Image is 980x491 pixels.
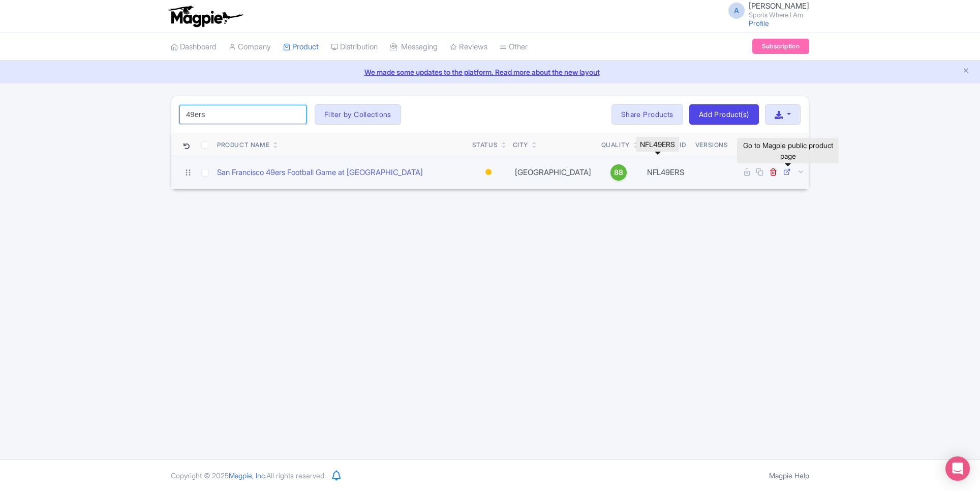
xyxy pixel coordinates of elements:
[601,164,636,181] a: 88
[749,1,809,11] span: [PERSON_NAME]
[166,5,244,27] img: logo-ab69f6fb50320c5b225c76a69d11143b.png
[769,471,809,480] a: Magpie Help
[315,104,401,125] button: Filter by Collections
[640,133,691,156] th: Internal ID
[601,140,630,150] div: Quality
[450,33,487,61] a: Reviews
[331,33,378,61] a: Distribution
[472,140,498,150] div: Status
[689,104,759,125] a: Add Product(s)
[165,470,332,481] div: Copyright © 2025 All rights reserved.
[749,19,769,27] a: Profile
[509,156,597,189] td: [GEOGRAPHIC_DATA]
[217,167,423,179] a: San Francisco 49ers Football Game at [GEOGRAPHIC_DATA]
[483,165,494,180] div: Building
[513,140,528,150] div: City
[171,33,217,61] a: Dashboard
[283,33,319,61] a: Product
[500,33,528,61] a: Other
[737,138,839,163] div: Go to Magpie public product page
[390,33,438,61] a: Messaging
[752,39,809,54] a: Subscription
[636,137,679,152] div: NFL49ERS
[722,2,809,18] a: A [PERSON_NAME] Sports Where I Am
[179,105,307,124] input: Search product name, city, or interal id
[217,140,269,150] div: Product Name
[611,104,683,125] a: Share Products
[749,12,809,18] small: Sports Where I Am
[640,156,691,189] td: NFL49ERS
[691,133,732,156] th: Versions
[945,456,970,481] div: Open Intercom Messenger
[229,33,271,61] a: Company
[614,167,623,178] span: 88
[962,66,970,77] button: Close announcement
[6,67,974,77] a: We made some updates to the platform. Read more about the new layout
[728,3,745,19] span: A
[229,471,266,480] span: Magpie, Inc.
